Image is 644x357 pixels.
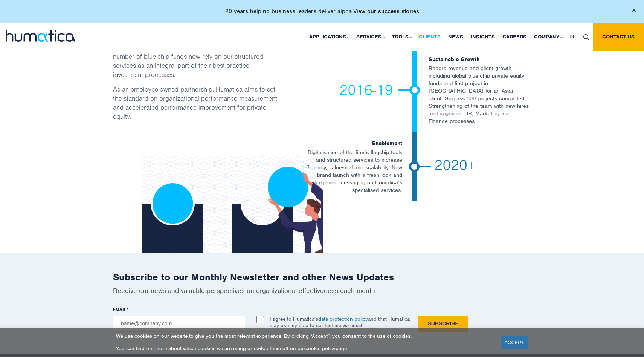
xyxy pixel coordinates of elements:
[429,64,530,125] p: Record revenue and client growth including global blue-chip private equity funds and first projec...
[593,23,644,51] a: Contact us
[113,85,281,127] p: As an employee-owned partnership, Humatica aims to set the standard on organizational performance...
[353,8,419,15] a: View our success stories
[256,316,264,323] input: I agree to Humatica'sdata protection policyand that Humatica may use my data to contact me via em...
[434,162,475,168] span: 2020+
[305,345,336,352] a: cookie policy
[467,23,499,51] a: Insights
[353,23,388,51] a: Services
[415,23,444,51] a: Clients
[113,287,531,295] p: Receive our news and valuable perspectives on organizational effectiveness each month.
[569,34,576,40] span: DE
[225,8,419,15] p: 20 years helping business leaders deliver alpha.
[305,23,353,51] a: Applications
[418,316,468,332] input: Subscribe
[339,87,393,93] span: 2016-19
[113,271,531,283] h2: Subscribe to our Monthly Newsletter and other News Updates
[6,30,75,42] img: logo
[429,56,530,63] h6: Sustainable Growth
[270,316,410,329] p: I agree to Humatica's and that Humatica may use my data to contact me via email.
[298,140,402,147] h6: Enablement
[501,336,528,349] a: ACCEPT
[113,316,245,332] input: name@company.com
[530,23,566,51] a: Company
[116,345,491,352] p: You can find out more about which cookies we are using or switch them off on our page.
[583,34,589,40] img: search_icon
[298,149,402,194] p: Digitalisation of the firm’s flagship tools and structured services to increase efficiency, value...
[113,306,127,313] span: EMAIL
[388,23,415,51] a: Tools
[318,316,368,322] a: data protection policy
[116,333,491,339] p: We use cookies on our website to give you the most relevant experience. By clicking “Accept”, you...
[444,23,467,51] a: News
[566,23,580,51] a: DE
[499,23,530,51] a: Careers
